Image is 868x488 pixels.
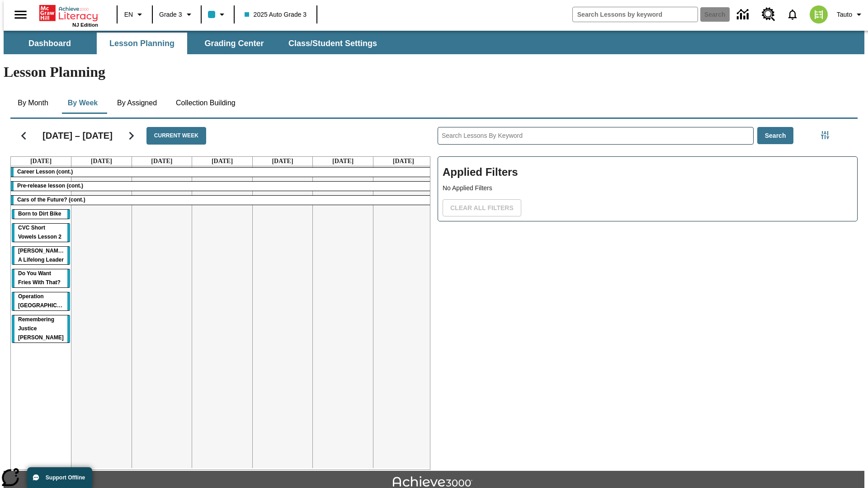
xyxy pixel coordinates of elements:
button: Support Offline [27,467,92,488]
div: Search [430,115,858,470]
button: By Week [60,92,105,114]
div: Career Lesson (cont.) [11,168,434,177]
button: Class/Student Settings [281,33,384,54]
span: 2025 Auto Grade 3 [245,10,307,19]
a: September 17, 2025 [149,157,174,166]
img: avatar image [810,5,828,23]
div: SubNavbar [4,31,864,54]
button: Collection Building [169,92,243,114]
span: Grade 3 [159,10,182,19]
h2: Applied Filters [443,161,853,183]
button: Next [120,124,143,147]
button: By Month [10,92,56,114]
button: Grading Center [189,33,279,54]
button: Current Week [146,127,206,145]
div: Dianne Feinstein: A Lifelong Leader [12,247,70,265]
button: Profile/Settings [833,6,868,23]
div: Cars of the Future? (cont.) [11,196,434,205]
span: Do You Want Fries With That? [18,270,61,286]
span: NJ Edition [72,22,98,28]
span: Pre-release lesson (cont.) [17,183,83,189]
span: Dianne Feinstein: A Lifelong Leader [18,248,66,263]
button: Open side menu [7,1,34,28]
button: Previous [12,124,35,147]
input: search field [573,7,698,22]
button: Grade: Grade 3, Select a grade [156,6,198,23]
a: September 16, 2025 [89,157,114,166]
button: Language: EN, Select a language [120,6,149,23]
a: September 19, 2025 [270,157,295,166]
a: September 18, 2025 [210,157,235,166]
button: Select a new avatar [804,3,833,26]
span: Cars of the Future? (cont.) [17,197,85,203]
a: September 21, 2025 [391,157,416,166]
div: SubNavbar [4,33,385,54]
span: EN [124,10,133,19]
button: Lesson Planning [97,33,187,54]
div: Calendar [3,115,430,470]
a: Notifications [781,3,804,26]
div: Do You Want Fries With That? [12,269,70,287]
span: Born to Dirt Bike [18,211,61,217]
a: Data Center [731,2,756,27]
button: Class color is light blue. Change class color [204,6,231,23]
div: Operation London Bridge [12,292,70,310]
span: Career Lesson (cont.) [17,169,73,175]
h1: Lesson Planning [4,64,864,80]
div: Home [39,3,98,28]
a: Home [39,4,98,22]
a: Resource Center, Will open in new tab [756,2,781,27]
button: Filters Side menu [816,126,834,144]
input: Search Lessons By Keyword [438,127,753,144]
p: No Applied Filters [443,183,853,193]
button: By Assigned [110,92,164,114]
div: Remembering Justice O'Connor [12,315,70,343]
a: September 20, 2025 [330,157,355,166]
span: Support Offline [46,474,85,481]
span: CVC Short Vowels Lesson 2 [18,225,61,240]
button: Search [757,127,794,145]
span: Tauto [837,10,852,19]
div: Born to Dirt Bike [12,210,70,219]
div: CVC Short Vowels Lesson 2 [12,224,70,242]
button: Dashboard [5,33,95,54]
span: Remembering Justice O'Connor [18,316,64,341]
div: Applied Filters [438,156,858,221]
div: Pre-release lesson (cont.) [11,182,434,191]
a: September 15, 2025 [28,157,53,166]
h2: [DATE] – [DATE] [42,130,113,141]
span: Operation London Bridge [18,293,76,309]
